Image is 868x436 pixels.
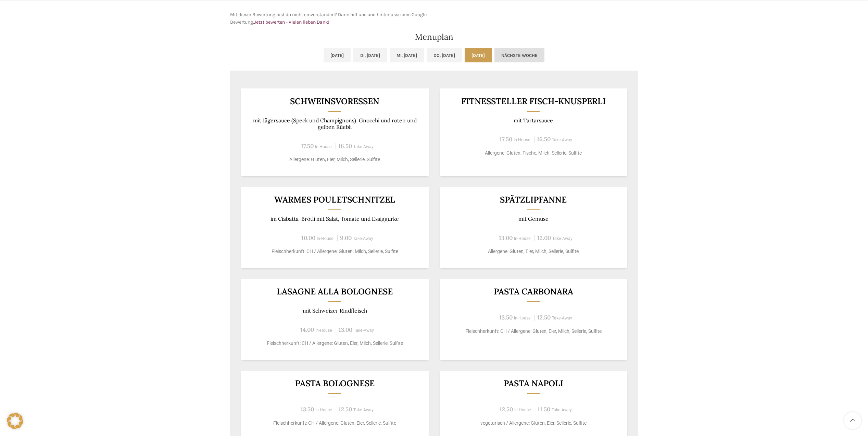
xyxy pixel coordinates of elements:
span: In-House [514,408,531,412]
p: mit Schweizer Rindfleisch [249,307,420,314]
a: Mi, [DATE] [390,48,424,62]
span: Take-Away [353,236,373,241]
span: 13.50 [301,405,314,413]
span: In-House [514,236,531,241]
span: Take-Away [354,328,374,333]
span: 12.50 [339,405,352,413]
span: In-House [315,144,332,149]
span: Take-Away [552,137,572,142]
span: 16.50 [537,135,551,143]
span: 17.50 [301,142,314,150]
span: Take-Away [552,408,572,412]
p: Fleischherkunft: CH / Allergene: Gluten, Eier, Milch, Sellerie, Sulfite [448,328,619,335]
p: Allergene: Gluten, Eier, Milch, Sellerie, Sulfite [249,156,420,163]
a: Scroll to top button [844,412,861,429]
a: Jetzt bewerten - Vielen lieben Dank! [254,19,329,25]
span: Take-Away [353,408,374,412]
span: In-House [315,408,332,412]
span: 13.50 [499,314,513,321]
span: In-House [317,236,334,241]
a: [DATE] [324,48,351,62]
p: vegetarisch / Allergene: Gluten, Eier, Sellerie, Sulfite [448,420,619,427]
p: mit Jägersauce (Speck und Champignons), Gnocchi und roten und gelben Rüebli [249,117,420,131]
span: 16.50 [338,142,352,150]
h3: Lasagne alla Bolognese [249,287,420,296]
span: Take-Away [552,316,572,320]
span: 13.00 [499,234,513,242]
span: Take-Away [353,144,374,149]
span: 17.50 [500,135,512,143]
span: 12.50 [537,314,551,321]
span: In-House [514,137,530,142]
h3: Warmes Pouletschnitzel [249,195,420,204]
h3: Fitnessteller Fisch-Knusperli [448,97,619,106]
span: In-House [514,316,531,320]
a: Nächste Woche [494,48,544,62]
a: [DATE] [465,48,492,62]
h2: Menuplan [230,33,638,41]
span: 11.50 [538,405,550,413]
h3: Pasta Bolognese [249,379,420,388]
p: im Ciabatta-Brötli mit Salat, Tomate und Essiggurke [249,216,420,222]
h3: Pasta Carbonara [448,287,619,296]
h3: Schweinsvoressen [249,97,420,106]
p: Fleischherkunft: CH / Allergene: Gluten, Milch, Sellerie, Sulfite [249,248,420,255]
span: 9.00 [340,234,352,242]
span: 12.00 [537,234,551,242]
p: Allergene: Gluten, Eier, Milch, Sellerie, Sulfite [448,248,619,255]
a: Do, [DATE] [427,48,462,62]
p: mit Tartarsauce [448,117,619,124]
span: 14.00 [300,326,314,334]
span: 13.00 [339,326,352,334]
p: Fleischherkunft: CH / Allergene: Gluten, Eier, Milch, Sellerie, Sulfite [249,340,420,347]
span: In-House [315,328,332,333]
span: 12.50 [500,405,513,413]
p: Fleischherkunft: CH / Allergene: Gluten, Eier, Sellerie, Sulfite [249,420,420,427]
p: Allergene: Gluten, Fische, Milch, Sellerie, Sulfite [448,149,619,157]
p: mit Gemüse [448,216,619,222]
span: 10.00 [301,234,315,242]
span: Take-Away [552,236,573,241]
h3: Pasta Napoli [448,379,619,388]
a: Di, [DATE] [353,48,387,62]
h3: Spätzlipfanne [448,195,619,204]
p: Mit dieser Bewertung bist du nicht einverstanden? Dann hilf uns und hinterlasse eine Google Bewer... [230,11,431,26]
